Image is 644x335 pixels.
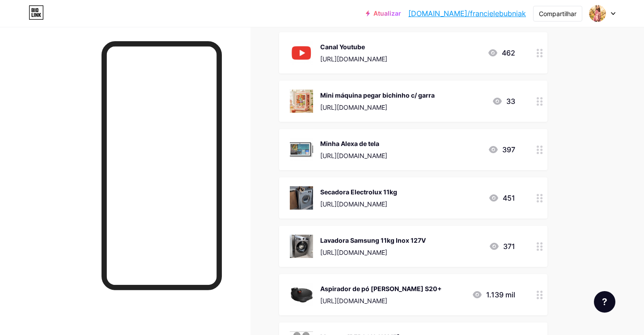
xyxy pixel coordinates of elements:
font: Minha Alexa de tela [320,140,379,147]
font: Compartilhar [539,10,576,17]
font: [URL][DOMAIN_NAME] [320,103,387,111]
font: Aspirador de pó [PERSON_NAME] S20+ [320,285,442,292]
img: Mini máquina pegar bichinho c/ garra [290,90,313,113]
font: 1.139 mil [486,290,515,299]
font: 451 [503,193,515,202]
font: [URL][DOMAIN_NAME] [320,55,387,63]
font: Lavadora Samsung 11kg Inox 127V [320,236,426,244]
font: 33 [506,97,515,106]
img: Franciele Bubniak [589,5,606,22]
img: Aspirador de pó robô Xiaomi S20+ [290,283,313,306]
img: Lavadora Samsung 11kg Inox 127V [290,235,313,258]
font: Secadora Electrolux 11kg [320,188,397,196]
font: 397 [502,145,515,154]
font: 462 [502,48,515,57]
font: Canal Youtube [320,43,365,51]
font: Atualizar [373,9,401,17]
img: Secadora Electrolux 11kg [290,186,313,210]
img: Canal Youtube [290,41,313,64]
font: 371 [503,242,515,251]
font: [URL][DOMAIN_NAME] [320,249,387,256]
font: [URL][DOMAIN_NAME] [320,297,387,305]
font: [DOMAIN_NAME]/francielebubniak [408,9,526,18]
a: [DOMAIN_NAME]/francielebubniak [408,8,526,19]
font: [URL][DOMAIN_NAME] [320,152,387,159]
font: [URL][DOMAIN_NAME] [320,200,387,208]
img: Minha Alexa de tela [290,138,313,161]
font: Mini máquina pegar bichinho c/ garra [320,91,435,99]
